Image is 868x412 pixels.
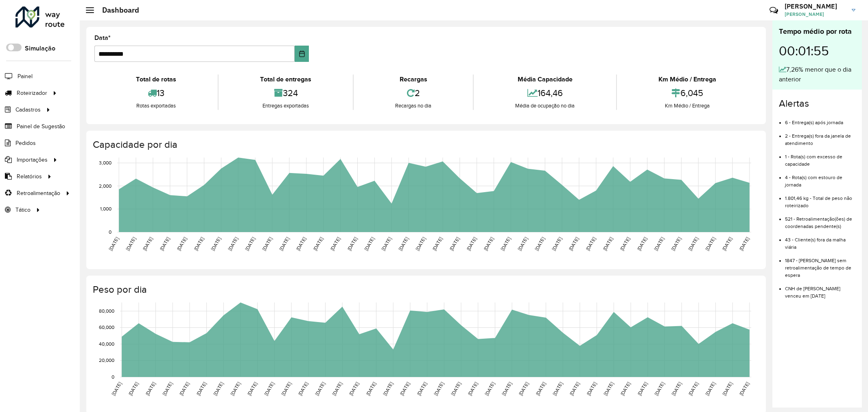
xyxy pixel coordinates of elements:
[586,381,597,397] text: [DATE]
[704,236,716,252] text: [DATE]
[229,381,241,397] text: [DATE]
[476,84,614,102] div: 164,46
[619,236,631,252] text: [DATE]
[518,381,529,397] text: [DATE]
[15,105,41,114] span: Cadastros
[466,236,477,252] text: [DATE]
[17,189,60,197] span: Retroalimentação
[687,236,699,252] text: [DATE]
[261,236,273,252] text: [DATE]
[636,236,648,252] text: [DATE]
[99,341,114,346] text: 40,000
[295,46,309,62] button: Choose Date
[244,236,256,252] text: [DATE]
[619,102,756,110] div: Km Médio / Entrega
[263,381,275,397] text: [DATE]
[785,147,855,168] li: 1 - Rota(s) com excesso de capacidade
[94,6,139,15] h2: Dashboard
[159,236,171,252] text: [DATE]
[619,84,756,102] div: 6,045
[99,308,114,313] text: 80,000
[221,102,351,110] div: Entregas exportadas
[365,381,377,397] text: [DATE]
[109,229,112,234] text: 0
[111,381,122,397] text: [DATE]
[380,236,392,252] text: [DATE]
[500,236,512,252] text: [DATE]
[195,381,207,397] text: [DATE]
[210,236,222,252] text: [DATE]
[99,325,114,330] text: 60,000
[17,122,65,131] span: Painel de Sugestão
[17,72,33,81] span: Painel
[568,381,580,397] text: [DATE]
[278,236,290,252] text: [DATE]
[779,98,855,110] h4: Alertas
[398,236,409,252] text: [DATE]
[687,381,699,397] text: [DATE]
[162,381,173,397] text: [DATE]
[738,381,750,397] text: [DATE]
[415,236,426,252] text: [DATE]
[785,2,846,10] h3: [PERSON_NAME]
[670,236,682,252] text: [DATE]
[785,230,855,251] li: 43 - Cliente(s) fora da malha viária
[765,2,783,19] a: Contato Rápido
[602,236,614,252] text: [DATE]
[15,139,36,147] span: Pedidos
[112,374,114,379] text: 0
[246,381,258,397] text: [DATE]
[93,284,758,296] h4: Peso por dia
[484,381,496,397] text: [DATE]
[221,75,351,84] div: Total de entregas
[450,381,462,397] text: [DATE]
[636,381,648,397] text: [DATE]
[785,126,855,147] li: 2 - Entrega(s) fora da janela de atendimento
[212,381,224,397] text: [DATE]
[312,236,324,252] text: [DATE]
[280,381,292,397] text: [DATE]
[329,236,341,252] text: [DATE]
[356,75,471,84] div: Recargas
[551,236,563,252] text: [DATE]
[17,172,42,181] span: Relatórios
[399,381,411,397] text: [DATE]
[785,251,855,279] li: 1847 - [PERSON_NAME] sem retroalimentação de tempo de espera
[99,160,112,165] text: 3,000
[779,26,855,37] div: Tempo médio por rota
[785,209,855,230] li: 521 - Retroalimentação(ões) de coordenadas pendente(s)
[738,236,750,252] text: [DATE]
[779,37,855,65] div: 00:01:55
[125,236,137,252] text: [DATE]
[227,236,239,252] text: [DATE]
[331,381,343,397] text: [DATE]
[603,381,614,397] text: [DATE]
[295,236,307,252] text: [DATE]
[448,236,460,252] text: [DATE]
[127,381,139,397] text: [DATE]
[363,236,375,252] text: [DATE]
[721,236,733,252] text: [DATE]
[483,236,494,252] text: [DATE]
[535,381,547,397] text: [DATE]
[356,84,471,102] div: 2
[346,236,358,252] text: [DATE]
[100,206,112,212] text: 1,000
[517,236,529,252] text: [DATE]
[785,11,846,18] span: [PERSON_NAME]
[785,279,855,300] li: CNH de [PERSON_NAME] venceu em [DATE]
[476,75,614,84] div: Média Capacidade
[722,381,733,397] text: [DATE]
[142,236,153,252] text: [DATE]
[568,236,579,252] text: [DATE]
[619,381,631,397] text: [DATE]
[653,236,665,252] text: [DATE]
[176,236,188,252] text: [DATE]
[534,236,546,252] text: [DATE]
[382,381,394,397] text: [DATE]
[17,89,47,97] span: Roteirizador
[314,381,326,397] text: [DATE]
[178,381,190,397] text: [DATE]
[785,113,855,126] li: 6 - Entrega(s) após jornada
[704,381,716,397] text: [DATE]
